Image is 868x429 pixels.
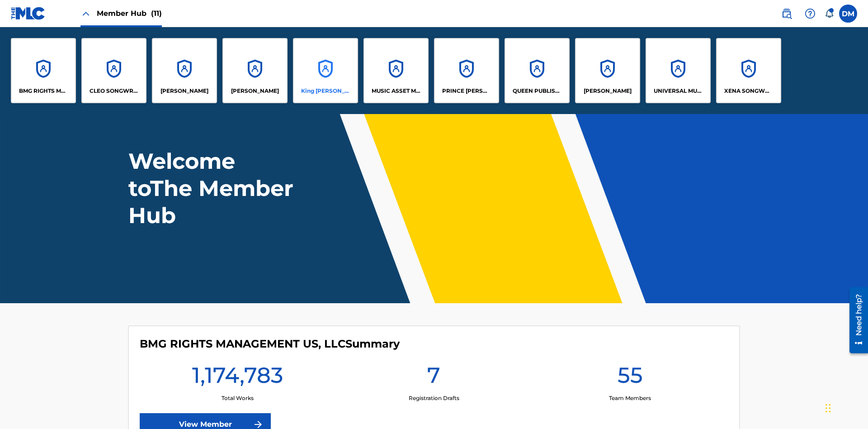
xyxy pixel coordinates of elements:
p: Registration Drafts [409,394,459,402]
h1: 1,174,783 [192,362,283,394]
a: AccountsBMG RIGHTS MANAGEMENT US, LLC [11,38,76,103]
p: BMG RIGHTS MANAGEMENT US, LLC [19,87,68,95]
h4: BMG RIGHTS MANAGEMENT US, LLC [140,337,400,351]
a: AccountsMUSIC ASSET MANAGEMENT (MAM) [363,38,429,103]
a: Public Search [778,5,796,23]
div: Drag [826,395,831,422]
img: Close [80,8,91,19]
a: AccountsUNIVERSAL MUSIC PUB GROUP [646,38,711,103]
p: QUEEN PUBLISHA [513,87,562,95]
iframe: Resource Center [843,284,868,358]
h1: 7 [427,362,440,394]
div: Help [801,5,819,23]
p: ELVIS COSTELLO [160,87,208,95]
a: AccountsCLEO SONGWRITER [81,38,146,103]
p: CLEO SONGWRITER [90,87,139,95]
a: Accounts[PERSON_NAME] [575,38,640,103]
p: UNIVERSAL MUSIC PUB GROUP [654,87,703,95]
a: AccountsKing [PERSON_NAME] [293,38,358,103]
p: XENA SONGWRITER [724,87,774,95]
h1: 55 [618,362,643,394]
iframe: Chat Widget [823,386,868,429]
span: (11) [151,9,162,18]
p: MUSIC ASSET MANAGEMENT (MAM) [372,87,421,95]
div: User Menu [839,5,857,23]
a: AccountsPRINCE [PERSON_NAME] [434,38,499,103]
p: Total Works [222,394,254,402]
h1: Welcome to The Member Hub [128,148,297,229]
p: Team Members [609,394,651,402]
a: Accounts[PERSON_NAME] [222,38,288,103]
img: MLC Logo [11,7,46,20]
img: search [781,8,792,19]
p: PRINCE MCTESTERSON [442,87,491,95]
p: RONALD MCTESTERSON [584,87,632,95]
img: help [805,8,816,19]
p: King McTesterson [301,87,350,95]
a: AccountsQUEEN PUBLISHA [505,38,570,103]
span: Member Hub [97,8,162,19]
div: Notifications [825,9,834,18]
a: Accounts[PERSON_NAME] [152,38,217,103]
p: EYAMA MCSINGER [231,87,279,95]
a: AccountsXENA SONGWRITER [716,38,781,103]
